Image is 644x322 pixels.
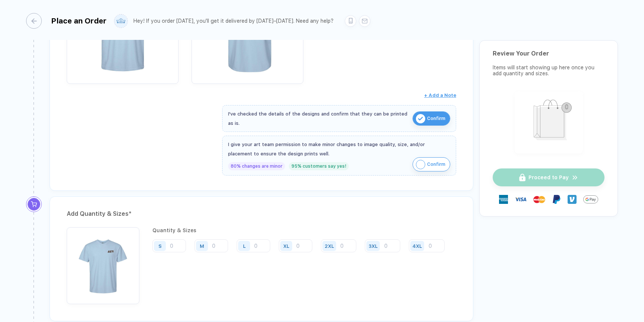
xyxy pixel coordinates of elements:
div: Quantity & Sizes [152,227,450,233]
img: icon [416,160,425,169]
img: user profile [114,15,127,28]
span: Confirm [427,158,445,170]
img: Venmo [568,195,577,204]
button: iconConfirm [413,111,450,126]
div: Add Quantity & Sizes [67,208,456,220]
img: master-card [533,193,545,205]
button: iconConfirm [413,157,450,171]
img: icon [416,114,425,123]
div: L [243,243,246,249]
div: 2XL [325,243,334,249]
img: visa [515,193,527,205]
div: I give your art team permission to make minor changes to image quality, size, and/or placement to... [228,140,450,158]
div: 95% customers say yes! [289,162,349,170]
div: I've checked the details of the designs and confirm that they can be printed as is. [228,109,409,128]
div: M [200,243,204,249]
div: Place an Order [51,16,107,25]
div: Items will start showing up here once you add quantity and sizes. [493,64,604,76]
div: 3XL [369,243,378,249]
div: Review Your Order [493,50,604,57]
img: 1759946286497thkum_nt_front.png [70,231,136,296]
img: GPay [583,192,598,207]
span: Confirm [427,113,445,124]
div: 80% changes are minor [228,162,285,170]
button: + Add a Note [424,89,456,101]
div: S [158,243,162,249]
img: Paypal [552,195,561,204]
span: + Add a Note [424,92,456,98]
div: XL [283,243,289,249]
div: Hey! If you order [DATE], you'll get it delivered by [DATE]–[DATE]. Need any help? [133,18,334,24]
img: shopping_bag.png [518,95,580,149]
div: 4XL [413,243,422,249]
img: express [499,195,508,204]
